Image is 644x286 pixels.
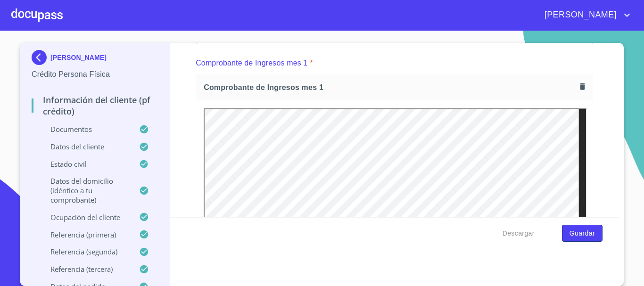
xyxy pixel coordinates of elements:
img: Docupass spot blue [32,50,50,65]
p: Estado Civil [32,159,139,169]
p: Comprobante de Ingresos mes 1 [196,57,307,69]
button: Descargar [499,225,538,242]
p: Datos del cliente [32,142,139,151]
button: Guardar [562,225,603,242]
span: [PERSON_NAME] [537,8,621,23]
p: Referencia (tercera) [32,264,139,274]
p: [PERSON_NAME] [50,54,107,61]
p: Ocupación del Cliente [32,212,139,222]
button: account of current user [537,8,633,23]
p: Información del cliente (PF crédito) [32,94,158,117]
p: Documentos [32,124,139,134]
div: [PERSON_NAME] [32,50,158,69]
span: Guardar [570,228,595,239]
span: Comprobante de Ingresos mes 1 [204,82,576,92]
span: Descargar [503,228,535,239]
p: Referencia (primera) [32,230,139,239]
p: Datos del domicilio (idéntico a tu comprobante) [32,176,139,204]
p: Referencia (segunda) [32,247,139,256]
p: Crédito Persona Física [32,69,158,80]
